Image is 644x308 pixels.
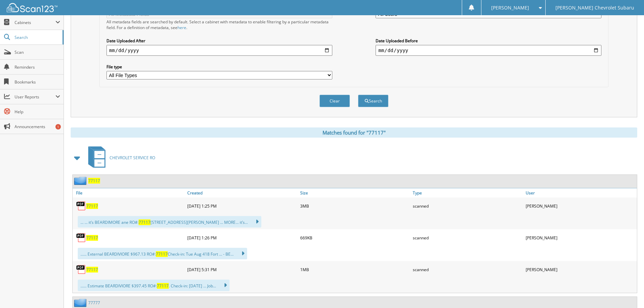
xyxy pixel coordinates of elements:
[84,144,155,171] a: CHEVROLET SERVICE RO
[110,155,155,161] span: CHEVROLET SERVICE RO
[76,233,86,243] img: PDF.png
[610,276,644,308] iframe: Chat Widget
[71,127,637,138] div: Matches found for "77117"
[78,248,247,259] div: ...... External BEARDIVIORE $967.13 RO#: Check-in: Tue Aug 418 Fort ... - BE...
[555,6,634,10] span: [PERSON_NAME] Chevrolet Subaru
[88,178,100,184] a: 77117
[74,299,88,307] img: folder2.png
[106,19,332,30] div: All metadata fields are searched by default. Select a cabinet with metadata to enable filtering b...
[76,201,86,211] img: PDF.png
[55,124,61,129] div: 1
[139,219,150,225] span: 77117
[106,64,332,70] label: File type
[15,109,60,115] span: Help
[74,176,88,185] img: folder2.png
[186,199,299,213] div: [DATE] 1:25 PM
[411,263,524,276] div: scanned
[319,95,350,107] button: Clear
[524,263,637,276] div: [PERSON_NAME]
[106,45,332,56] input: start
[106,38,332,44] label: Date Uploaded After
[177,25,186,30] a: here
[376,45,601,56] input: end
[524,231,637,244] div: [PERSON_NAME]
[524,199,637,213] div: [PERSON_NAME]
[15,79,60,85] span: Bookmarks
[411,199,524,213] div: scanned
[186,263,299,276] div: [DATE] 5:31 PM
[7,3,57,12] img: scan123-logo-white.svg
[299,231,411,244] div: 669KB
[524,188,637,197] a: User
[73,188,186,197] a: File
[88,300,100,306] a: 77777
[299,263,411,276] div: 1MB
[15,20,55,25] span: Cabinets
[76,264,86,275] img: PDF.png
[15,49,60,55] span: Scan
[78,216,261,228] div: ... ... it’s BEARDIMORE ane RO#: [STREET_ADDRESS][PERSON_NAME] ... MORE... it’s...
[411,188,524,197] a: Type
[186,231,299,244] div: [DATE] 1:26 PM
[15,64,60,70] span: Reminders
[15,34,59,40] span: Search
[156,251,168,257] span: 77117
[15,124,60,129] span: Announcements
[299,199,411,213] div: 3MB
[86,203,98,209] a: 77117
[86,235,98,241] a: 77117
[15,94,55,100] span: User Reports
[86,267,98,273] a: 77117
[78,280,230,291] div: ...... Estimate BEARDIVIORE $397.45 RO#: . Check-in: [DATE] ... Job...
[358,95,388,107] button: Search
[186,188,299,197] a: Created
[299,188,411,197] a: Size
[491,6,529,10] span: [PERSON_NAME]
[157,283,169,289] span: 77117
[411,231,524,244] div: scanned
[376,38,601,44] label: Date Uploaded Before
